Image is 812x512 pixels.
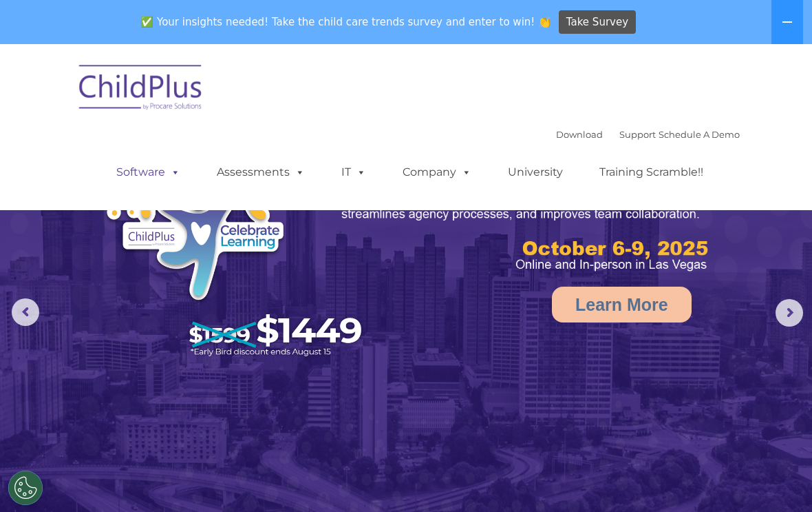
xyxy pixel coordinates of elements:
[494,158,577,186] a: University
[72,55,210,124] img: ChildPlus by Procare Solutions
[389,158,485,186] a: Company
[103,158,194,186] a: Software
[559,10,637,34] a: Take Survey
[556,129,603,140] a: Download
[552,287,692,322] a: Learn More
[136,9,557,36] span: ✅ Your insights needed! Take the child care trends survey and enter to win! 👏
[586,158,717,186] a: Training Scramble!!
[556,129,740,140] font: |
[566,10,628,34] span: Take Survey
[659,129,740,140] a: Schedule A Demo
[8,471,43,505] button: Cookies Settings
[203,158,319,186] a: Assessments
[328,158,380,186] a: IT
[619,129,656,140] a: Support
